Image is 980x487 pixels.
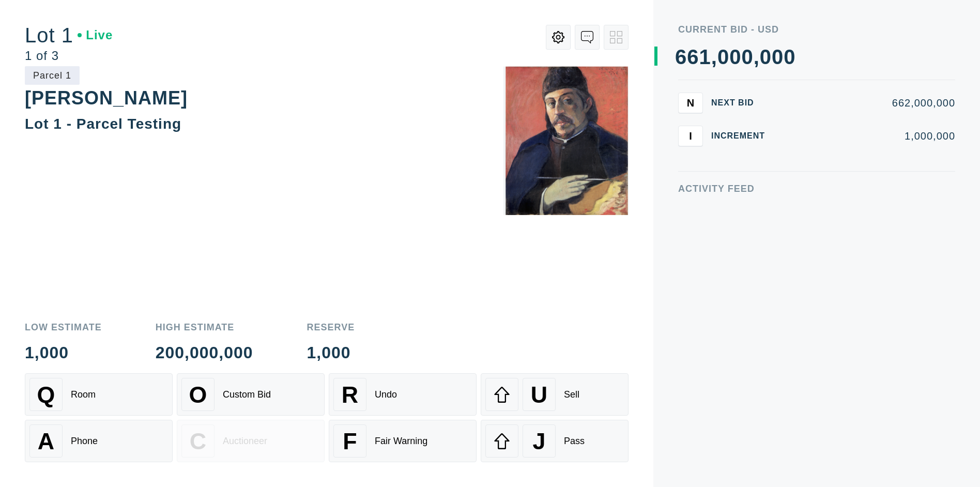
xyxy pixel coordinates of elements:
[37,382,55,408] span: Q
[25,116,181,132] div: Lot 1 - Parcel Testing
[25,344,102,361] div: 1,000
[754,47,760,253] div: ,
[481,420,629,462] button: JPass
[223,436,267,447] div: Auctioneer
[678,126,703,146] button: I
[678,184,955,193] div: Activity Feed
[156,323,253,332] div: High Estimate
[678,25,955,34] div: Current Bid - USD
[375,389,397,400] div: Undo
[689,130,692,142] span: I
[342,382,358,408] span: R
[531,382,547,408] span: U
[223,389,271,400] div: Custom Bid
[711,47,717,253] div: ,
[78,29,113,41] div: Live
[741,47,753,67] div: 0
[772,47,784,67] div: 0
[25,323,102,332] div: Low Estimate
[25,87,188,109] div: [PERSON_NAME]
[71,389,96,400] div: Room
[177,373,325,416] button: OCustom Bid
[307,344,355,361] div: 1,000
[375,436,427,447] div: Fair Warning
[25,66,80,85] div: Parcel 1
[717,47,729,67] div: 0
[782,131,955,141] div: 1,000,000
[38,428,54,454] span: A
[25,25,113,45] div: Lot 1
[481,373,629,416] button: USell
[25,373,173,416] button: QRoom
[760,47,772,67] div: 0
[784,47,795,67] div: 0
[687,97,694,109] span: N
[329,420,477,462] button: FFair Warning
[177,420,325,462] button: CAuctioneer
[71,436,98,447] div: Phone
[711,99,773,107] div: Next Bid
[687,47,699,67] div: 6
[532,428,545,454] span: J
[156,344,253,361] div: 200,000,000
[343,428,357,454] span: F
[782,98,955,108] div: 662,000,000
[729,47,741,67] div: 0
[329,373,477,416] button: RUndo
[711,132,773,140] div: Increment
[564,436,585,447] div: Pass
[675,47,687,67] div: 6
[307,323,355,332] div: Reserve
[699,47,711,67] div: 1
[678,93,703,113] button: N
[564,389,579,400] div: Sell
[189,382,207,408] span: O
[25,50,113,62] div: 1 of 3
[190,428,206,454] span: C
[25,420,173,462] button: APhone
